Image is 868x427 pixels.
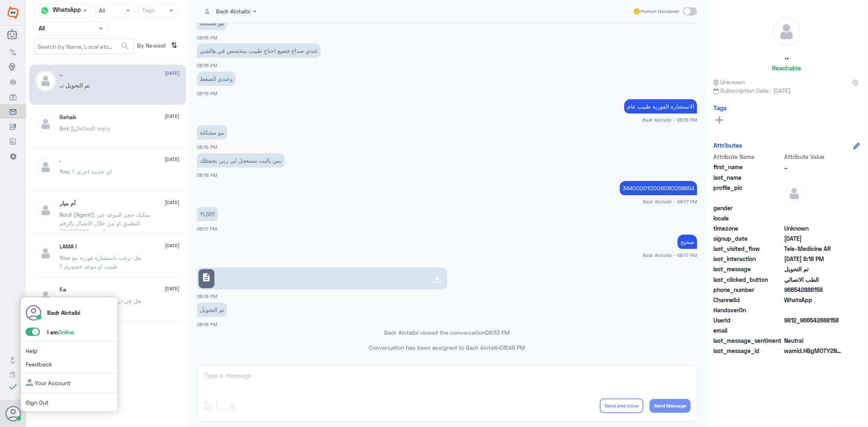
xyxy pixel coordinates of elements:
span: description [201,272,211,282]
span: Nouf (Agent) [60,211,94,218]
span: phone_number [713,285,783,294]
span: signup_date [713,234,783,243]
button: Send Message [649,399,691,413]
span: UserId [713,316,783,325]
span: Badr Alotaibi - 08:16 PM [643,116,697,123]
span: .. [784,163,843,171]
p: 2/8/2025, 8:17 PM [678,235,697,249]
img: defaultAdmin.png [773,18,800,46]
img: Widebot Logo [8,6,18,19]
span: null [784,326,843,335]
p: 2/8/2025, 8:16 PM [197,125,227,139]
p: 2/8/2025, 8:17 PM [620,181,697,195]
span: 2 [784,296,843,304]
span: 08:18 PM [197,294,217,299]
span: 08:15 PM [197,63,217,68]
span: [DATE] [165,156,180,163]
p: 2/8/2025, 8:16 PM [624,99,697,113]
span: You [60,254,70,261]
p: Conversation has been assigned to Badr Alotaibi [197,343,697,352]
button: Send and close [600,399,643,413]
p: 2/8/2025, 8:18 PM [197,303,227,317]
span: profile_pic [713,183,783,202]
span: : تم التحويل [63,82,90,89]
span: : اي خدمه اخرى ؟ [70,168,112,175]
span: 0 [784,336,843,345]
a: Sign Out [26,399,48,406]
h5: LAMA ! [60,243,77,250]
span: last_visited_flow [713,244,783,253]
span: 08:18 PM [197,322,217,327]
p: 2/8/2025, 8:16 PM [197,153,284,168]
h5: . [60,157,61,164]
input: Search by Name, Local etc… [35,39,133,54]
div: Tags [141,6,155,16]
span: [DATE] [165,199,180,206]
span: 08:15 PM [197,35,217,40]
span: Unknown [713,78,745,86]
p: 2/8/2025, 8:15 PM [197,16,227,30]
span: 08:33 PM [485,329,510,336]
span: last_interaction [713,255,783,263]
a: Help [26,347,37,354]
p: Badr Alotaibi closed the conversation [197,328,697,337]
a: Your Account [26,379,70,386]
span: last_message [713,265,783,273]
h6: Attributes [713,142,742,149]
span: last_name [713,173,783,182]
img: defaultAdmin.png [35,243,56,264]
span: 08:16 PM [197,172,217,178]
span: search [120,41,130,51]
span: Bot [60,125,69,132]
span: [DATE] [165,70,180,77]
span: : يمكنك حجز الموعد عبر التطبيق او من خلال الاتصال بالرقم الموحد 920012222 [60,211,151,235]
p: 2/8/2025, 8:16 PM [197,72,236,86]
i: ⇅ [171,39,178,52]
span: null [784,214,843,222]
span: By Newest [134,39,168,55]
h6: Tags [713,104,727,111]
span: : هل ترغب باستشارة فورية مع طبيب او موعد حضوري ؟ [60,254,141,270]
a: description [197,268,447,290]
span: 9812_966542888158 [784,316,843,325]
i: check [8,382,18,392]
img: defaultAdmin.png [35,114,56,134]
span: timezone [713,224,783,233]
span: locale [713,214,783,222]
span: Badr Alotaibi - 08:17 PM [643,252,697,259]
span: 966542888158 [784,285,843,294]
img: defaultAdmin.png [35,286,56,307]
span: wamid.HBgMOTY2NTQyODg4MTU4FQIAEhggOUNEODcyRUU2RkUwNUIyNjUxNUYyRjk1QUJFN0E3N0YA [784,346,843,355]
p: 2/8/2025, 8:17 PM [197,207,218,221]
span: 08:16 PM [197,144,217,150]
span: 08:17 PM [197,226,217,231]
span: last_message_id [713,346,783,355]
span: [DATE] [165,113,180,120]
span: email [713,326,783,335]
span: 2025-08-02T17:01:03.804Z [784,234,843,243]
span: [DATE] [165,285,180,292]
span: null [784,306,843,314]
span: Subscription Date : [DATE] [713,86,860,95]
button: search [120,39,130,53]
span: Human Handover [641,8,680,15]
span: 08:16 PM [197,91,217,96]
span: تم التحويل [784,265,843,273]
span: Attribute Value [784,152,843,161]
img: whatsapp.png [39,4,51,17]
img: defaultAdmin.png [784,183,805,204]
img: defaultAdmin.png [35,71,56,91]
h5: F.a [60,286,67,293]
span: [DATE] [165,242,180,249]
h6: Reachable [772,64,801,72]
span: Badr Alotaibi - 08:17 PM [643,198,697,205]
span: first_name [713,163,783,171]
span: I am [47,329,74,335]
span: You [60,168,70,175]
span: Online [58,329,74,335]
h5: أم ميار [60,200,76,207]
img: defaultAdmin.png [35,157,56,177]
span: 2025-08-02T17:18:58.518Z [784,255,843,263]
p: 2/8/2025, 8:15 PM [197,44,321,58]
a: Feedback [26,361,52,368]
